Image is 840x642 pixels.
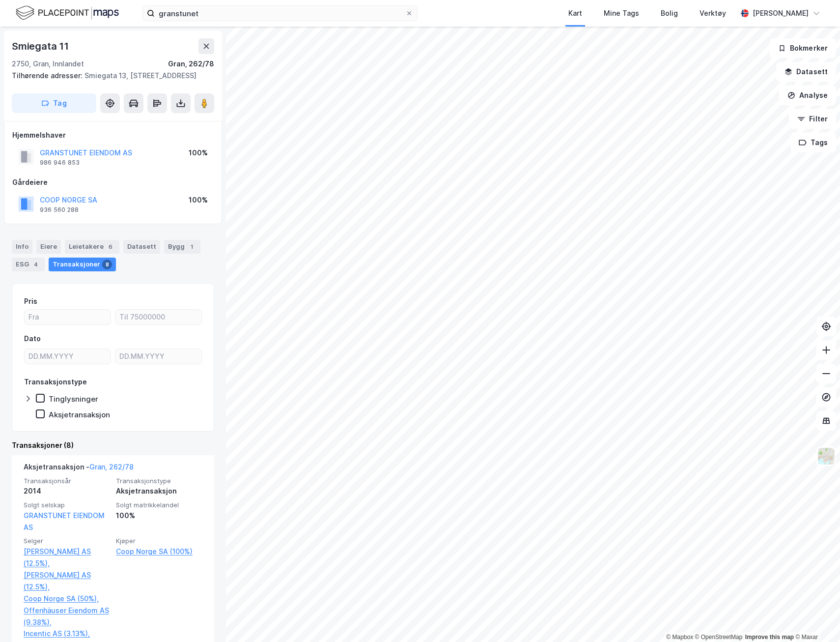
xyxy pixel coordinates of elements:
[24,295,37,307] div: Pris
[155,6,405,21] input: Søk på adresse, matrikkel, gårdeiere, leietakere eller personer
[187,242,196,252] div: 1
[16,4,119,22] img: logo.f888ab2527a4732fd821a326f86c7f29.svg
[12,38,71,54] div: Smiegata 11
[89,463,134,471] a: Gran, 262/78
[12,58,84,70] div: 2750, Gran, Innlandet
[745,634,794,641] a: Improve this map
[791,595,840,642] iframe: Chat Widget
[779,86,836,105] button: Analyse
[770,38,836,58] button: Bokmerker
[49,410,110,419] div: Aksjetransaksjon
[776,62,836,82] button: Datasett
[24,376,87,388] div: Transaksjonstype
[661,7,678,19] div: Bolig
[24,461,134,477] div: Aksjetransaksjon -
[12,93,96,113] button: Tag
[116,477,202,485] span: Transaksjonstype
[24,605,110,628] a: Offenhäuser Eiendom AS (9.38%),
[25,310,111,324] input: Fra
[24,593,110,605] a: Coop Norge SA (50%),
[31,260,41,269] div: 4
[40,159,80,167] div: 986 946 853
[12,176,214,188] div: Gårdeiere
[12,129,214,141] div: Hjemmelshaver
[753,7,809,19] div: [PERSON_NAME]
[12,258,45,271] div: ESG
[115,310,201,324] input: Til 75000000
[116,501,202,509] span: Solgt matrikkelandel
[24,485,110,497] div: 2014
[24,333,41,345] div: Dato
[695,634,743,641] a: OpenStreetMap
[12,439,214,451] div: Transaksjoner (8)
[116,510,202,522] div: 100%
[24,477,110,485] span: Transaksjonsår
[789,109,836,129] button: Filter
[123,240,160,254] div: Datasett
[25,349,111,364] input: DD.MM.YYYY
[700,7,726,19] div: Verktøy
[666,634,693,641] a: Mapbox
[102,260,112,269] div: 8
[24,511,105,531] a: GRANSTUNET EIENDOM AS
[817,447,836,466] img: Z
[189,147,208,159] div: 100%
[24,569,110,593] a: [PERSON_NAME] AS (12.5%),
[24,546,110,569] a: [PERSON_NAME] AS (12.5%),
[12,71,84,80] span: Tilhørende adresser:
[568,7,582,19] div: Kart
[49,258,116,271] div: Transaksjoner
[164,240,200,254] div: Bygg
[106,242,115,252] div: 6
[24,537,110,545] span: Selger
[24,501,110,509] span: Solgt selskap
[604,7,639,19] div: Mine Tags
[116,537,202,545] span: Kjøper
[49,394,98,404] div: Tinglysninger
[24,628,110,640] a: Incentic AS (3.13%),
[116,485,202,497] div: Aksjetransaksjon
[65,240,119,254] div: Leietakere
[40,206,79,214] div: 936 560 288
[12,70,206,82] div: Smiegata 13, [STREET_ADDRESS]
[189,194,208,206] div: 100%
[168,58,214,70] div: Gran, 262/78
[115,349,201,364] input: DD.MM.YYYY
[116,546,202,557] a: Coop Norge SA (100%)
[791,595,840,642] div: Kontrollprogram for chat
[790,133,836,152] button: Tags
[12,240,32,254] div: Info
[36,240,61,254] div: Eiere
